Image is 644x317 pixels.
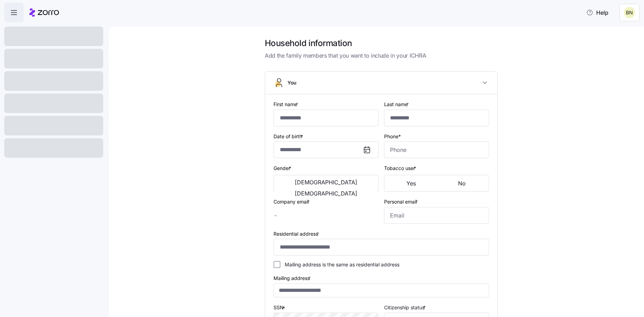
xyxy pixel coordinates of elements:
[384,304,427,311] label: Citizenship status
[581,6,614,20] button: Help
[280,261,399,268] label: Mailing address is the same as residential address
[384,101,410,108] label: Last name
[384,198,419,206] label: Personal email
[458,180,466,186] span: No
[265,72,497,94] button: You
[586,8,608,17] span: Help
[295,179,357,185] span: [DEMOGRAPHIC_DATA]
[274,101,300,108] label: First name
[265,51,498,60] span: Add the family members that you want to include in your ICHRA
[274,304,287,311] label: SSN
[265,38,498,49] h1: Household information
[287,79,297,86] span: You
[406,180,416,186] span: Yes
[274,230,321,238] label: Residential address
[274,274,312,282] label: Mailing address
[384,207,489,224] input: Email
[384,141,489,158] input: Phone
[274,133,305,140] label: Date of birth
[274,198,311,206] label: Company email
[384,164,418,172] label: Tobacco user
[274,164,293,172] label: Gender
[295,191,357,196] span: [DEMOGRAPHIC_DATA]
[384,133,401,140] label: Phone*
[624,7,635,18] img: 3482c9d499e7542d50e963611f2bbba7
